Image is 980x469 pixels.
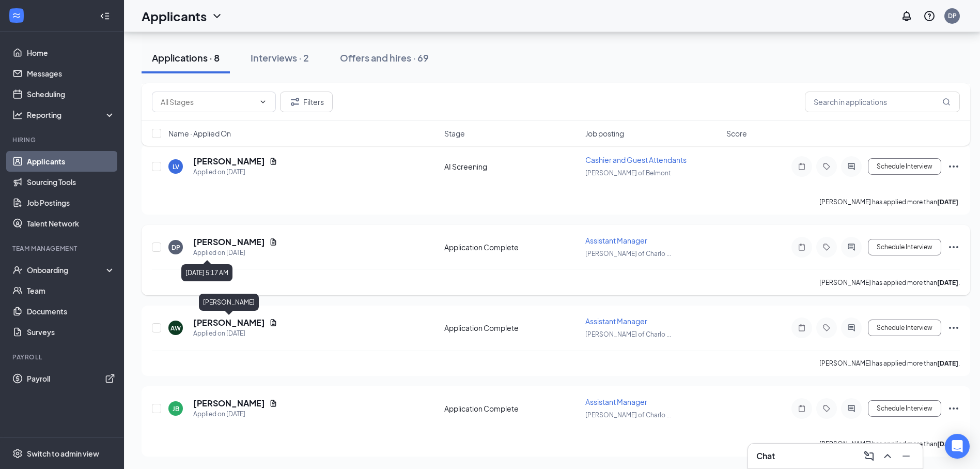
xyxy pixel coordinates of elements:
svg: ActiveChat [845,404,858,413]
span: Stage [444,128,465,139]
svg: ActiveChat [845,243,858,251]
h5: [PERSON_NAME] [193,236,265,248]
span: [PERSON_NAME] of Charlo ... [585,250,671,258]
div: Open Intercom Messenger [945,434,970,459]
svg: Settings [12,448,23,459]
svg: ActiveChat [845,162,858,171]
a: Team [27,280,115,301]
div: Applied on [DATE] [193,409,277,419]
svg: Filter [289,96,301,108]
svg: Minimize [900,450,912,462]
svg: Document [269,238,277,246]
svg: Tag [820,324,833,332]
a: Job Postings [27,192,115,213]
svg: Note [796,243,808,251]
a: Applicants [27,151,115,172]
a: PayrollExternalLink [27,368,115,389]
svg: Ellipses [947,322,960,334]
span: [PERSON_NAME] of Belmont [585,169,671,177]
a: Documents [27,301,115,322]
a: Sourcing Tools [27,172,115,192]
button: Schedule Interview [868,158,941,175]
svg: Document [269,399,277,407]
div: Payroll [12,353,113,361]
button: ComposeMessage [861,448,877,464]
button: Schedule Interview [868,239,941,255]
span: Cashier and Guest Attendants [585,155,687,164]
button: ChevronUp [879,448,896,464]
div: Hiring [12,135,113,144]
div: Switch to admin view [27,448,99,459]
a: Surveys [27,322,115,342]
button: Minimize [898,448,914,464]
svg: Collapse [100,11,110,21]
span: Assistant Manager [585,316,647,326]
input: Search in applications [805,92,960,112]
div: Application Complete [444,242,579,252]
button: Schedule Interview [868,400,941,417]
span: Assistant Manager [585,397,647,406]
h5: [PERSON_NAME] [193,398,265,409]
div: Team Management [12,244,113,253]
div: [PERSON_NAME] [199,294,259,311]
a: Messages [27,63,115,84]
svg: Note [796,324,808,332]
div: LV [173,162,179,171]
span: [PERSON_NAME] of Charlo ... [585,411,671,419]
svg: Tag [820,162,833,171]
div: Interviews · 2 [251,51,309,64]
h5: [PERSON_NAME] [193,156,265,167]
svg: QuestionInfo [923,10,936,22]
div: DP [948,11,957,20]
p: [PERSON_NAME] has applied more than . [819,278,960,287]
svg: Note [796,404,808,413]
button: Schedule Interview [868,320,941,336]
svg: WorkstreamLogo [11,10,22,21]
svg: ComposeMessage [863,450,875,462]
svg: Ellipses [947,241,960,253]
b: [DATE] [937,279,958,286]
svg: MagnifyingGlass [942,98,951,106]
svg: ChevronUp [881,450,894,462]
svg: Document [269,319,277,327]
svg: Ellipses [947,160,960,173]
p: [PERSON_NAME] has applied more than . [819,440,960,448]
div: Offers and hires · 69 [340,51,429,64]
h1: Applicants [142,7,207,25]
div: Applied on [DATE] [193,167,277,177]
div: Application Complete [444,403,579,414]
div: JB [173,404,179,413]
svg: Document [269,157,277,165]
span: [PERSON_NAME] of Charlo ... [585,330,671,338]
div: Application Complete [444,323,579,333]
div: Applied on [DATE] [193,248,277,258]
svg: ActiveChat [845,324,858,332]
div: Applications · 8 [152,51,220,64]
span: Job posting [585,128,624,139]
svg: Tag [820,243,833,251]
div: Onboarding [27,265,106,275]
svg: ChevronDown [211,10,223,22]
p: [PERSON_NAME] has applied more than . [819,359,960,368]
span: Assistant Manager [585,236,647,245]
div: Applied on [DATE] [193,328,277,339]
button: Filter Filters [280,92,333,112]
div: AI Screening [444,161,579,172]
svg: Ellipses [947,402,960,415]
svg: Notifications [900,10,913,22]
div: [DATE] 5:17 AM [181,264,232,281]
div: AW [170,324,181,332]
a: Scheduling [27,84,115,104]
b: [DATE] [937,359,958,367]
h5: [PERSON_NAME] [193,317,265,328]
svg: Tag [820,404,833,413]
a: Talent Network [27,213,115,234]
a: Home [27,42,115,63]
span: Score [726,128,747,139]
span: Name · Applied On [168,128,231,139]
svg: UserCheck [12,265,23,275]
b: [DATE] [937,440,958,448]
b: [DATE] [937,198,958,206]
svg: Note [796,162,808,171]
input: All Stages [161,96,255,108]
